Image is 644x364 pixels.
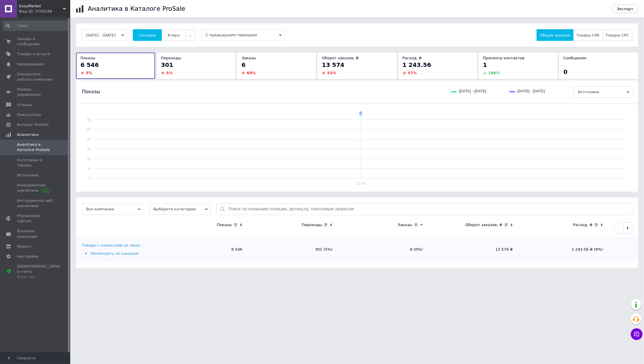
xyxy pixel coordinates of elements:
span: EasyMarket [19,4,63,9]
span: Товары CPA [576,33,600,37]
text: 12.08 [356,181,365,186]
span: Показы [80,56,95,60]
span: Кошелек компании [17,228,54,239]
div: Показы [217,222,232,228]
span: Категории и товары [17,157,54,168]
span: 100 % [488,71,500,75]
span: 5 % [166,71,173,75]
span: Источники [574,86,632,98]
div: Переходы [302,222,322,228]
span: Источники [17,173,38,178]
span: 6 [241,61,245,68]
span: 0 [564,68,568,75]
td: 6 (0%) [338,237,428,262]
span: Настройки [17,254,38,259]
span: Конкурентная аналитика [17,183,54,193]
button: Товары CPC [602,29,632,41]
span: Уведомления [17,62,44,67]
span: 1 [483,61,487,68]
span: ... [189,33,192,37]
span: [DEMOGRAPHIC_DATA] и счета [17,264,60,280]
span: Панель управления [17,87,54,97]
text: 2k [87,157,91,161]
div: Расход, ₴ [573,222,593,228]
span: Расход, ₴ [403,56,422,60]
span: Экспорт [617,7,633,11]
text: 6k [87,118,91,122]
span: Показы [82,89,100,95]
span: Общие данные [540,33,570,37]
div: Оборот заказов, ₴ [466,222,502,228]
span: С предыдущим периодом [201,29,285,41]
button: [DATE] - [DATE] [82,29,127,41]
button: Сегодня [133,29,162,41]
button: Чат с покупателем [631,328,643,340]
text: 4k [87,137,91,141]
span: Аналітика в Каталозі ProSale [17,142,54,152]
div: Посмотреть по каналам [82,251,157,256]
span: Заказы и сообщения [17,36,54,47]
span: Товары CPC [606,33,629,37]
button: Экспорт [612,4,638,13]
span: Инструменты веб-аналитики [17,198,54,209]
td: 1 243.56 ₴ (9%) [519,237,609,262]
span: Выберите категорию [149,203,211,215]
input: Поиск [3,20,69,31]
button: Вчера [162,29,186,41]
span: Товары и услуги [17,51,50,57]
span: Покупатели [17,112,41,117]
span: Переходы [161,56,181,60]
span: Маркет [17,244,32,249]
span: Оборот заказов, ₴ [322,56,359,60]
span: Все кампании [82,203,143,215]
span: Сообщения [564,56,586,60]
input: Поиск по названию позиции, артикулу, поисковым запросам [229,204,629,215]
span: 301 [161,61,173,68]
span: 13 574 [322,61,344,68]
text: 1k [87,167,91,171]
text: 0 [89,176,91,181]
span: 1 243.56 [403,61,431,68]
span: Каталог ProSale [17,122,49,127]
td: 301 (5%) [248,237,338,262]
span: Сегодня [139,33,156,37]
td: 13 574 ₴ [429,237,519,262]
div: Prom топ [17,274,60,280]
button: ... [186,29,195,41]
span: Аналитика [17,132,39,137]
span: Просмотр контактов [483,56,525,60]
button: Товары CPA [573,29,603,41]
span: Заказы [241,56,256,60]
td: 6 546 [158,237,248,262]
span: 57 % [408,71,417,75]
span: Управление сайтом [17,213,54,224]
span: Вчера [168,33,180,37]
h1: Аналитика в Каталоге ProSale [88,5,185,12]
span: Отзывы [17,102,32,108]
span: 6 546 [80,61,99,68]
div: Заказы [398,222,412,228]
span: Показатели работы компании [17,72,54,82]
div: Товары с комиссией за заказ [82,243,140,248]
span: 60 % [247,71,256,75]
text: 3k [87,147,91,151]
span: 3 % [86,71,92,75]
span: 53 % [327,71,336,75]
button: Общие данные [537,29,573,41]
text: 5k [87,127,91,131]
div: Ваш ID: 3756189 [19,9,70,14]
